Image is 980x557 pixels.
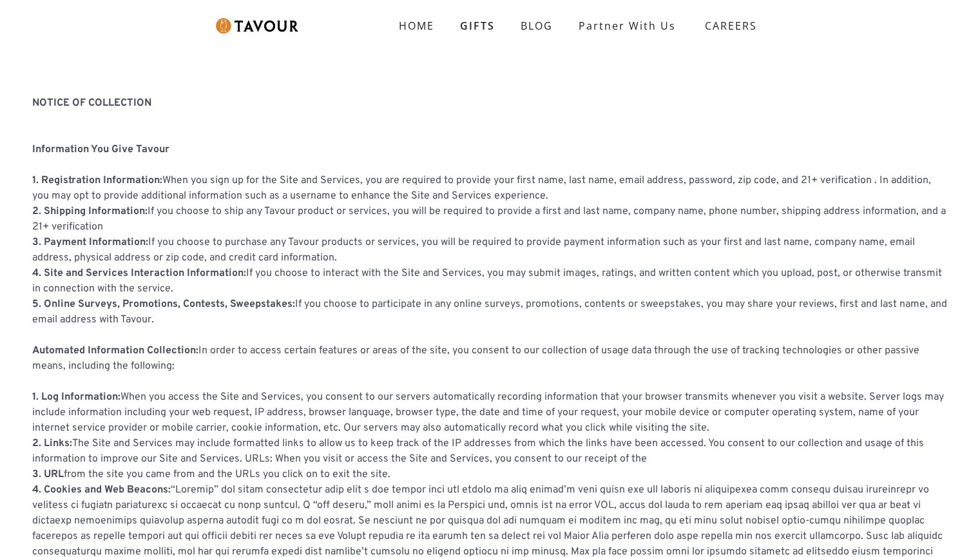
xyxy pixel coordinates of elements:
a: GIFTS [447,13,508,39]
strong: 1. Registration Information: [32,174,162,187]
a: CAREERS [689,8,767,44]
strong: 4. Cookies and Web Beacons: [32,484,171,496]
strong: 4. Site and Services Interaction Information: [32,267,246,280]
strong: 3. Payment Information: [32,236,148,249]
strong: Automated Information Collection: [32,344,198,357]
strong: NOTICE OF COLLECTION ‍ [32,97,151,110]
strong: 1. Log Information: [32,391,120,404]
strong: Information You Give Tavour ‍ [32,143,169,156]
strong: 2. Links: [32,437,72,450]
strong: 2. Shipping Information: [32,205,148,218]
a: partner with us [566,13,689,39]
strong: 5. Online Surveys, Promotions, Contests, Sweepstakes: [32,298,295,311]
strong: 3. URL [32,468,64,481]
strong: CAREERS [705,13,757,39]
a: BLOG [508,13,566,39]
a: HOME [386,13,447,39]
strong: HOME [399,19,434,33]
